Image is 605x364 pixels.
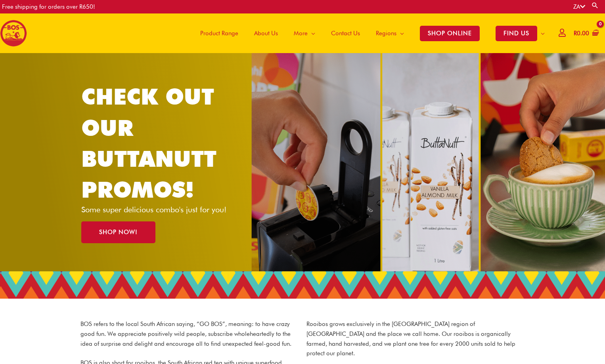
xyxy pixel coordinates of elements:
a: SHOP ONLINE [412,13,488,53]
a: About Us [246,13,286,53]
span: More [294,21,308,45]
a: Search button [591,2,599,9]
span: SHOP NOW! [99,229,138,235]
span: R [574,30,577,37]
a: Contact Us [323,13,368,53]
a: More [286,13,323,53]
span: Regions [376,21,396,45]
bdi: 0.00 [574,30,589,37]
span: SHOP ONLINE [420,26,480,41]
span: FIND US [496,26,537,41]
a: Regions [368,13,412,53]
span: Contact Us [331,21,360,45]
a: View Shopping Cart, empty [572,25,599,42]
p: Rooibos grows exclusively in the [GEOGRAPHIC_DATA] region of [GEOGRAPHIC_DATA] and the place we c... [306,319,525,358]
a: ZA [573,3,585,10]
a: SHOP NOW! [81,221,155,243]
a: CHECK OUT OUR BUTTANUTT PROMOS! [81,83,216,203]
a: Product Range [192,13,246,53]
p: BOS refers to the local South African saying, “GO BOS”, meaning: to have crazy good fun. We appre... [80,319,299,349]
span: Product Range [200,21,238,45]
p: Some super delicious combo's just for you! [81,206,240,213]
nav: Site Navigation [186,13,553,53]
span: About Us [254,21,278,45]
